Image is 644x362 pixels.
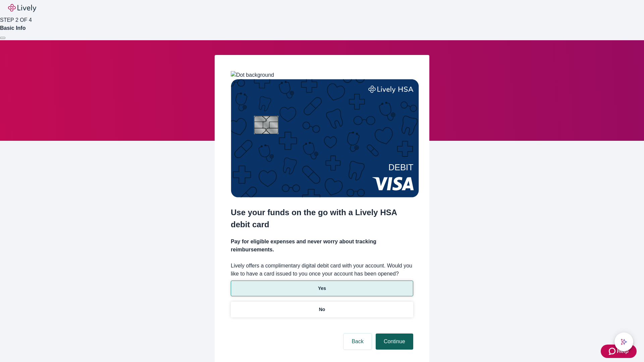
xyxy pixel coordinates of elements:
img: Lively [8,4,36,12]
button: Zendesk support iconHelp [601,345,637,358]
svg: Lively AI Assistant [621,339,627,345]
button: Yes [231,281,413,296]
h2: Use your funds on the go with a Lively HSA debit card [231,206,413,231]
button: Back [343,334,372,350]
button: Continue [376,334,413,350]
p: Yes [318,285,326,292]
img: Debit card [231,79,419,197]
svg: Zendesk support icon [609,347,617,355]
button: No [231,302,413,317]
button: chat [614,333,633,351]
p: No [319,306,325,313]
label: Lively offers a complimentary digital debit card with your account. Would you like to have a card... [231,262,413,278]
h4: Pay for eligible expenses and never worry about tracking reimbursements. [231,238,413,254]
span: Help [617,347,629,355]
img: Dot background [231,71,274,79]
